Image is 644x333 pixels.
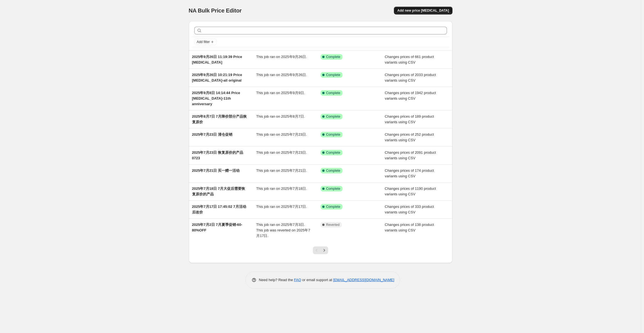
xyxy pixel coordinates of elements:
span: Changes prices of 138 product variants using CSV [385,223,434,232]
button: Add filter [194,39,217,45]
span: Complete [326,114,340,119]
span: Complete [326,150,340,155]
span: This job ran on 2025年8月7日. [256,114,305,118]
span: or email support at [301,278,333,282]
span: Complete [326,132,340,137]
span: Complete [326,168,340,173]
span: Changes prices of 174 product variants using CSV [385,168,434,178]
span: Reverted [326,223,340,227]
button: Add new price [MEDICAL_DATA] [394,7,452,14]
span: Add filter [197,40,210,44]
span: This job ran on 2025年9月26日. [256,73,307,77]
nav: Pagination [313,246,328,254]
span: This job ran on 2025年7月23日. [256,132,307,137]
span: Need help? Read the [259,278,294,282]
span: 2025年7月23日 清仓促销 [192,132,232,137]
span: 2025年7月21日 买一赠一活动 [192,168,240,173]
span: Changes prices of 333 product variants using CSV [385,205,434,214]
span: Complete [326,205,340,209]
span: Changes prices of 1190 product variants using CSV [385,186,436,196]
button: Next [320,246,328,254]
span: This job ran on 2025年7月3日. This job was reverted on 2025年7月17日. [256,223,310,238]
span: Changes prices of 252 product variants using CSV [385,132,434,142]
span: This job ran on 2025年9月9日. [256,91,305,95]
span: 2025年9月26日 10:21:19 Price [MEDICAL_DATA]-all original [192,73,242,82]
span: NA Bulk Price Editor [189,7,242,14]
span: This job ran on 2025年7月21日. [256,168,307,173]
span: Changes prices of 189 product variants using CSV [385,114,434,124]
span: 2025年7月2日 7月夏季促销-60-80%OFF [192,223,242,232]
a: [EMAIL_ADDRESS][DOMAIN_NAME] [333,278,394,282]
span: Complete [326,55,340,59]
span: 2025年8月7日 7月降价部分产品恢复原价 [192,114,247,124]
span: 2025年7月18日 7月大促后需要恢复原价的产品 [192,186,245,196]
span: Changes prices of 661 product variants using CSV [385,55,434,64]
span: Changes prices of 2033 product variants using CSV [385,73,436,82]
span: 2025年9月8日 14:14:44 Price [MEDICAL_DATA]-11th anniversary [192,91,240,106]
span: Complete [326,186,340,191]
span: Complete [326,73,340,77]
span: Complete [326,91,340,95]
span: This job ran on 2025年7月23日. [256,150,307,155]
span: 2025年7月23日 恢复原价的产品0723 [192,150,243,160]
a: FAQ [294,278,301,282]
span: This job ran on 2025年7月18日. [256,186,307,191]
span: 2025年9月26日 11:19:39 Price [MEDICAL_DATA] [192,55,242,64]
span: Add new price [MEDICAL_DATA] [397,8,449,13]
span: Changes prices of 2091 product variants using CSV [385,150,436,160]
span: This job ran on 2025年7月17日. [256,205,307,209]
span: This job ran on 2025年9月26日. [256,55,307,59]
span: 2025年7月17日 17:45:02 7月活动后改价 [192,205,246,214]
span: Changes prices of 1942 product variants using CSV [385,91,436,100]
